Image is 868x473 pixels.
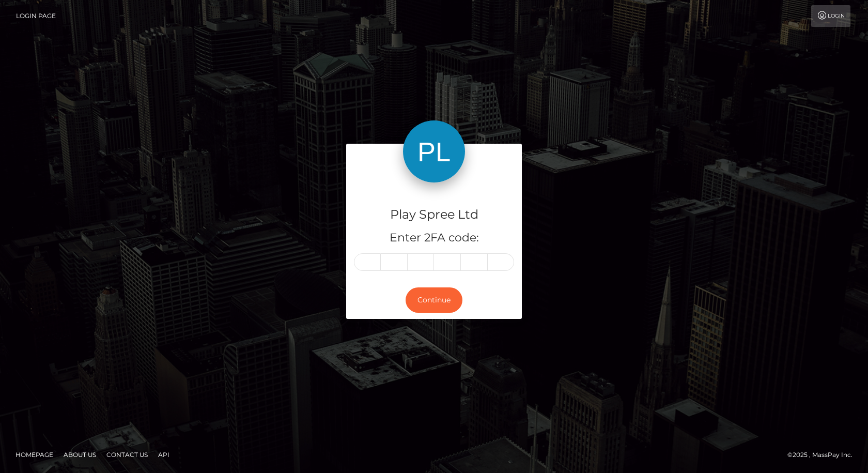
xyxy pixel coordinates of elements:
a: Login Page [16,5,56,27]
button: Continue [406,287,462,313]
h4: Play Spree Ltd [354,206,514,224]
a: Contact Us [102,447,152,463]
a: Login [811,5,850,27]
a: About Us [59,447,100,463]
a: API [154,447,174,463]
div: © 2025 , MassPay Inc. [787,449,860,461]
h5: Enter 2FA code: [354,230,514,246]
a: Homepage [11,447,57,463]
img: Play Spree Ltd [403,120,465,182]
